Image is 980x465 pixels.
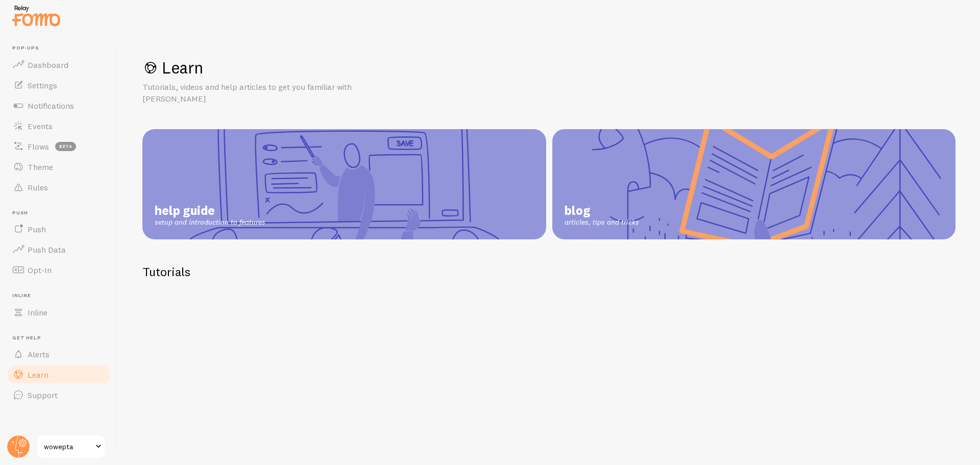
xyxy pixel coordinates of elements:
[44,440,92,453] span: wowepta
[6,260,111,280] a: Opt-In
[28,265,52,275] span: Opt-In
[28,182,48,192] span: Rules
[6,344,111,364] a: Alerts
[28,370,48,380] span: Learn
[6,116,111,136] a: Events
[6,95,111,116] a: Notifications
[565,203,639,218] span: blog
[12,335,111,341] span: Get Help
[6,55,111,75] a: Dashboard
[28,224,46,234] span: Push
[565,218,639,227] span: articles, tips and tricks
[55,142,76,151] span: beta
[142,81,387,105] p: Tutorials, videos and help articles to get you familiar with [PERSON_NAME]
[6,302,111,323] a: Inline
[552,129,956,239] a: blog articles, tips and tricks
[28,121,53,131] span: Events
[6,385,111,405] a: Support
[28,390,58,400] span: Support
[142,57,955,78] h1: Learn
[28,244,66,255] span: Push Data
[28,101,74,111] span: Notifications
[6,219,111,239] a: Push
[6,157,111,177] a: Theme
[28,141,49,152] span: Flows
[28,307,47,317] span: Inline
[155,218,265,227] span: setup and introduction to features
[6,177,111,198] a: Rules
[12,292,111,299] span: Inline
[6,75,111,95] a: Settings
[11,3,62,29] img: fomo-relay-logo-orange.svg
[6,239,111,260] a: Push Data
[142,129,546,239] a: help guide setup and introduction to features
[12,45,111,52] span: Pop-ups
[28,60,68,70] span: Dashboard
[28,80,57,90] span: Settings
[12,210,111,216] span: Push
[142,264,955,280] h2: Tutorials
[6,136,111,157] a: Flows beta
[28,162,53,172] span: Theme
[155,203,265,218] span: help guide
[37,434,106,459] a: wowepta
[28,349,50,359] span: Alerts
[6,364,111,385] a: Learn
